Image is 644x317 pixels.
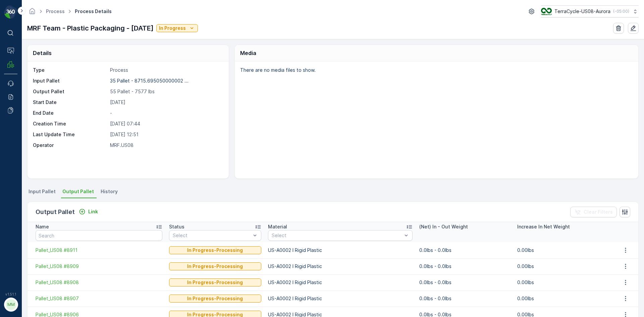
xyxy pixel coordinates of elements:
a: Pallet_US08 #8911 [36,247,162,254]
p: 55 Pallet - 7577 lbs [110,88,222,95]
p: [DATE] 12:51 [110,131,222,138]
button: In Progress-Processing [169,262,261,270]
p: 0.00lbs [517,279,608,286]
p: Output Pallet [36,207,75,217]
a: Pallet_US08 #8907 [36,295,162,302]
p: [DATE] 07:44 [110,120,222,127]
p: Increase In Net Weight [517,223,570,230]
button: In Progress-Processing [169,246,261,254]
p: Last Update Time [33,131,107,138]
a: Process [46,8,65,14]
p: MRF Team - Plastic Packaging - [DATE] [27,23,154,33]
button: MM [4,298,17,312]
p: Select [272,232,402,239]
p: TerraCycle-US08-Aurora [554,8,610,15]
p: 0.00lbs [517,263,608,270]
button: Clear Filters [570,207,617,217]
p: 0.00lbs [517,295,608,302]
p: ( -05:00 ) [613,9,629,14]
p: Output Pallet [33,88,107,95]
button: In Progress [156,24,198,32]
p: Select [173,232,251,239]
p: In Progress-Processing [187,247,243,254]
p: Start Date [33,99,107,106]
p: Clear Filters [584,209,613,215]
span: History [101,188,118,195]
button: In Progress-Processing [169,278,261,286]
p: Process [110,67,222,73]
span: Process Details [73,8,113,15]
p: 35 Pallet - 8715.695050000002 ... [110,78,189,84]
p: There are no media files to show. [240,67,631,73]
div: MM [6,299,16,310]
button: TerraCycle-US08-Aurora(-05:00) [541,5,639,17]
p: End Date [33,110,107,116]
p: US-A0002 I Rigid Plastic [268,295,413,302]
p: Details [33,49,52,57]
p: US-A0002 I Rigid Plastic [268,247,413,254]
p: Media [240,49,256,57]
p: MRF.US08 [110,142,222,149]
span: Output Pallet [62,188,94,195]
p: Type [33,67,107,73]
p: 0.0lbs - 0.0lbs [419,263,511,270]
img: logo [4,5,17,19]
p: In Progress [159,25,186,32]
p: - [110,110,222,116]
p: Operator [33,142,107,149]
a: Pallet_US08 #8908 [36,279,162,286]
p: 0.0lbs - 0.0lbs [419,295,511,302]
p: Link [88,208,98,215]
span: v 1.51.1 [4,292,17,296]
p: Name [36,223,49,230]
p: Status [169,223,184,230]
p: 0.00lbs [517,247,608,254]
p: Input Pallet [33,77,107,84]
a: Pallet_US08 #8909 [36,263,162,270]
p: In Progress-Processing [187,279,243,286]
p: 0.0lbs - 0.0lbs [419,279,511,286]
p: Material [268,223,287,230]
button: In Progress-Processing [169,295,261,303]
p: Creation Time [33,120,107,127]
p: 0.0lbs - 0.0lbs [419,247,511,254]
a: Homepage [29,10,36,16]
button: Link [76,208,101,216]
input: Search [36,230,162,241]
span: Input Pallet [29,188,56,195]
p: [DATE] [110,99,222,106]
p: US-A0002 I Rigid Plastic [268,263,413,270]
p: (Net) In - Out Weight [419,223,468,230]
p: US-A0002 I Rigid Plastic [268,279,413,286]
p: In Progress-Processing [187,263,243,270]
p: In Progress-Processing [187,295,243,302]
img: image_ci7OI47.png [541,8,552,15]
